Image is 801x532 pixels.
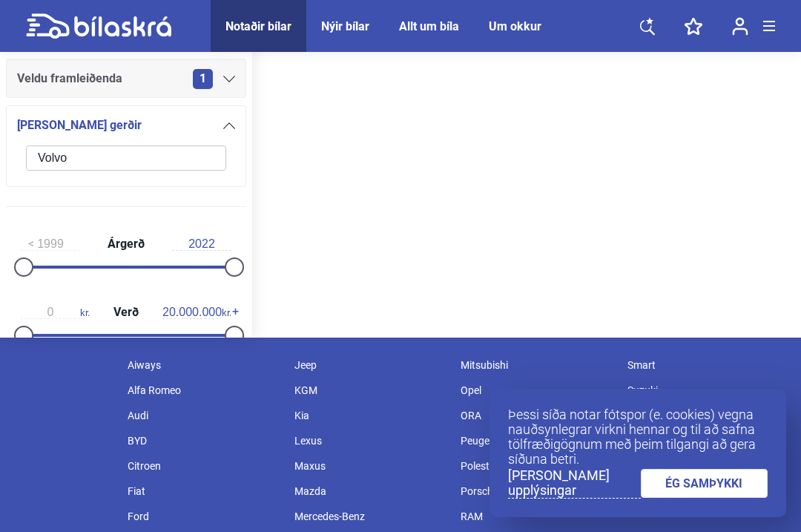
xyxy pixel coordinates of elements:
[453,504,620,529] div: RAM
[287,403,454,428] div: Kia
[321,19,369,33] a: Nýir bílar
[453,378,620,403] div: Opel
[17,68,122,89] span: Veldu framleiðenda
[120,403,287,428] div: Audi
[453,403,620,428] div: ORA
[120,378,287,403] div: Alfa Romeo
[225,19,291,33] a: Notaðir bílar
[287,352,454,378] div: Jeep
[508,407,768,467] p: Þessi síða notar fótspor (e. cookies) vegna nauðsynlegrar virkni hennar og til að safna tölfræðig...
[287,504,454,529] div: Mercedes-Benz
[641,469,768,498] a: ÉG SAMÞYKKI
[110,306,142,318] span: Verð
[399,19,459,33] a: Allt um bíla
[287,479,454,504] div: Mazda
[120,352,287,378] div: Aiways
[120,479,287,504] div: Fiat
[453,428,620,453] div: Peugeot
[21,306,90,319] span: kr.
[453,352,620,378] div: Mitsubishi
[287,378,454,403] div: KGM
[453,479,620,504] div: Porsche
[17,115,142,136] span: [PERSON_NAME] gerðir
[193,69,213,89] span: 1
[620,378,787,403] div: Suzuki
[120,428,287,453] div: BYD
[162,306,231,319] span: kr.
[120,453,287,479] div: Citroen
[732,17,748,36] img: user-login.svg
[104,238,148,250] span: Árgerð
[120,504,287,529] div: Ford
[620,352,787,378] div: Smart
[453,453,620,479] div: Polestar
[287,428,454,453] div: Lexus
[287,453,454,479] div: Maxus
[508,468,641,499] a: [PERSON_NAME] upplýsingar
[489,19,541,33] a: Um okkur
